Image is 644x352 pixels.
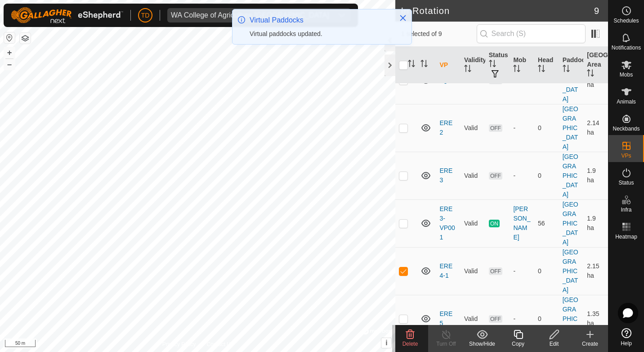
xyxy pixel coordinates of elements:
[620,72,633,77] span: Mobs
[401,29,476,39] span: 1 selected of 9
[461,47,485,84] th: Validity
[439,119,452,136] a: ERE 2
[534,247,559,295] td: 0
[583,104,608,152] td: 2.14 ha
[510,47,534,84] th: Mob
[617,99,636,104] span: Animals
[489,315,502,323] span: OFF
[420,61,428,68] p-sorticon: Activate to sort
[385,339,387,347] span: i
[563,201,578,246] a: [GEOGRAPHIC_DATA]
[436,47,461,84] th: VP
[397,12,409,24] button: Close
[206,340,233,348] a: Contact Us
[250,29,390,39] div: Virtual paddocks updated.
[439,167,452,184] a: ERE 3
[489,267,502,275] span: OFF
[141,11,150,20] span: TD
[536,340,572,348] div: Edit
[439,205,455,241] a: ERE 3-VP001
[559,47,584,84] th: Paddock
[461,295,485,343] td: Valid
[583,47,608,84] th: [GEOGRAPHIC_DATA] Area
[612,45,641,50] span: Notifications
[534,152,559,199] td: 0
[477,24,586,43] input: Search (S)
[401,5,594,16] h2: In Rotation
[4,32,15,43] button: Reset Map
[333,8,351,23] div: dropdown trigger
[513,123,531,133] div: -
[513,204,531,242] div: [PERSON_NAME]
[583,152,608,199] td: 1.9 ha
[538,66,545,73] p-sorticon: Activate to sort
[489,124,502,132] span: OFF
[408,61,415,68] p-sorticon: Activate to sort
[513,314,531,324] div: -
[4,59,15,70] button: –
[381,338,391,348] button: i
[563,153,578,198] a: [GEOGRAPHIC_DATA]
[563,296,578,341] a: [GEOGRAPHIC_DATA]
[439,310,452,327] a: ERE 5
[608,325,644,350] a: Help
[11,7,123,23] img: Gallagher Logo
[583,295,608,343] td: 1.35 ha
[583,199,608,247] td: 1.9 ha
[613,18,639,23] span: Schedules
[615,234,637,239] span: Heatmap
[461,152,485,199] td: Valid
[613,126,640,131] span: Neckbands
[563,58,578,103] a: [GEOGRAPHIC_DATA]
[534,199,559,247] td: 56
[461,104,485,152] td: Valid
[162,340,196,348] a: Privacy Policy
[513,266,531,276] div: -
[563,248,578,293] a: [GEOGRAPHIC_DATA]
[489,220,500,227] span: ON
[20,33,31,44] button: Map Layers
[489,61,496,68] p-sorticon: Activate to sort
[621,341,632,346] span: Help
[171,12,329,19] div: WA College of Agriculture [GEOGRAPHIC_DATA]
[563,66,570,73] p-sorticon: Activate to sort
[461,247,485,295] td: Valid
[534,104,559,152] td: 0
[250,15,390,26] div: Virtual Paddocks
[534,47,559,84] th: Head
[402,341,418,347] span: Delete
[461,199,485,247] td: Valid
[563,105,578,150] a: [GEOGRAPHIC_DATA]
[428,340,464,348] div: Turn Off
[464,340,500,348] div: Show/Hide
[534,295,559,343] td: 0
[513,171,531,181] div: -
[500,340,536,348] div: Copy
[167,8,333,23] span: WA College of Agriculture Denmark
[594,4,599,18] span: 9
[439,262,452,279] a: ERE 4-1
[583,247,608,295] td: 2.15 ha
[4,47,15,58] button: +
[513,66,520,73] p-sorticon: Activate to sort
[587,71,594,78] p-sorticon: Activate to sort
[621,153,631,158] span: VPs
[621,207,631,212] span: Infra
[439,77,451,84] a: Ag1
[489,172,502,180] span: OFF
[572,340,608,348] div: Create
[618,180,634,185] span: Status
[464,66,471,73] p-sorticon: Activate to sort
[485,47,510,84] th: Status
